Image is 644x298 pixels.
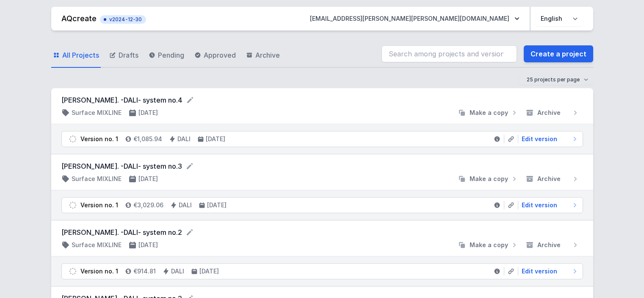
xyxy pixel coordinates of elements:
[381,45,517,62] input: Search among projects and versions...
[72,241,122,249] h4: Surface MIXLINE
[61,227,583,237] form: [PERSON_NAME]. -DALI- system no.2
[133,267,156,276] h4: €914.81
[171,267,184,276] h4: DALI
[255,50,280,60] span: Archive
[177,135,191,143] h4: DALI
[522,201,557,209] span: Edit version
[133,135,162,143] h4: €1,085.94
[80,267,118,276] div: Version no. 1
[179,201,192,209] h4: DALI
[207,201,227,209] h4: [DATE]
[138,109,158,117] h4: [DATE]
[522,135,557,143] span: Edit version
[147,43,186,68] a: Pending
[470,109,508,117] span: Make a copy
[454,241,522,249] button: Make a copy
[69,201,77,209] img: draft.svg
[61,95,583,105] form: [PERSON_NAME]. -DALI- system no.4
[133,201,163,209] h4: €3,029.06
[537,175,561,183] span: Archive
[61,14,97,23] a: AQcreate
[522,175,583,183] button: Archive
[51,43,101,68] a: All Projects
[185,162,194,170] button: Rename project
[69,135,77,143] img: draft.svg
[537,109,561,117] span: Archive
[522,241,583,249] button: Archive
[204,50,236,60] span: Approved
[199,267,219,276] h4: [DATE]
[104,16,142,23] span: v2024-12-30
[524,45,593,62] a: Create a project
[518,201,579,209] a: Edit version
[186,96,194,104] button: Rename project
[454,175,522,183] button: Make a copy
[193,43,238,68] a: Approved
[206,135,225,143] h4: [DATE]
[61,161,583,171] form: [PERSON_NAME]. -DALI- system no.3
[138,241,158,249] h4: [DATE]
[138,175,158,183] h4: [DATE]
[518,267,579,276] a: Edit version
[303,11,526,26] button: [EMAIL_ADDRESS][PERSON_NAME][PERSON_NAME][DOMAIN_NAME]
[158,50,184,60] span: Pending
[454,109,522,117] button: Make a copy
[470,241,508,249] span: Make a copy
[119,50,138,60] span: Drafts
[522,109,583,117] button: Archive
[518,135,579,143] a: Edit version
[62,50,99,60] span: All Projects
[72,109,122,117] h4: Surface MIXLINE
[536,11,583,26] select: Choose language
[72,175,122,183] h4: Surface MIXLINE
[108,43,140,68] a: Drafts
[244,43,282,68] a: Archive
[537,241,561,249] span: Archive
[185,228,194,237] button: Rename project
[522,267,557,276] span: Edit version
[80,135,118,143] div: Version no. 1
[100,14,146,24] button: v2024-12-30
[80,201,118,209] div: Version no. 1
[470,175,508,183] span: Make a copy
[69,267,77,276] img: draft.svg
